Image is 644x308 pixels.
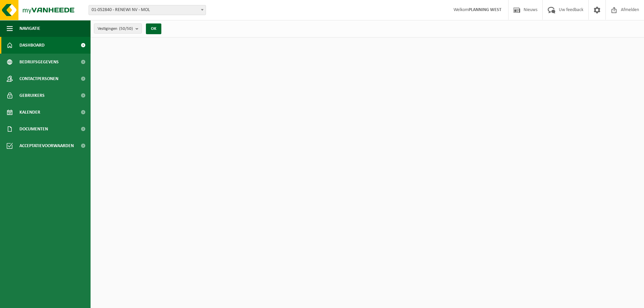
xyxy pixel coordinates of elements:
button: Vestigingen(50/50) [94,23,142,34]
span: Kalender [19,104,40,121]
span: 01-052840 - RENEWI NV - MOL [89,5,206,15]
span: 01-052840 - RENEWI NV - MOL [89,5,206,15]
span: Acceptatievoorwaarden [19,137,74,154]
span: Vestigingen [98,24,133,34]
span: Bedrijfsgegevens [19,54,59,70]
strong: PLANNING WEST [469,7,501,12]
span: Contactpersonen [19,70,58,87]
span: Gebruikers [19,87,45,104]
count: (50/50) [119,26,133,31]
button: OK [146,23,161,34]
span: Documenten [19,121,48,137]
span: Dashboard [19,37,45,54]
span: Navigatie [19,20,40,37]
